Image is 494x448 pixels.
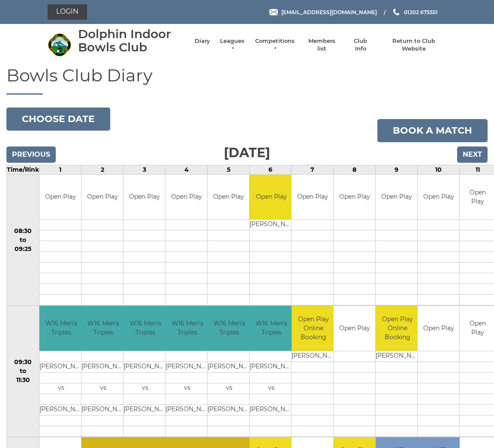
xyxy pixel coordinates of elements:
td: [PERSON_NAME] [123,361,167,372]
td: [PERSON_NAME] [250,361,293,372]
td: Time/Rink [7,165,39,174]
td: vs [81,383,125,394]
span: 01202 675551 [404,9,438,15]
td: Open Play [39,175,81,220]
td: vs [39,383,83,394]
a: Members list [304,37,339,53]
td: W16 Men's Triples [81,306,125,351]
td: Open Play Online Booking [376,306,419,351]
td: 3 [123,165,166,174]
input: Next [457,146,488,163]
a: Club Info [348,37,373,53]
a: Diary [195,37,210,45]
a: Login [48,4,87,20]
td: [PERSON_NAME] [208,361,251,372]
td: Open Play [208,175,249,220]
td: 4 [166,165,208,174]
td: Open Play [250,175,293,220]
td: [PERSON_NAME] [376,351,419,361]
td: W16 Men's Triples [123,306,167,351]
td: Open Play [334,306,375,351]
td: W16 Men's Triples [166,306,209,351]
td: [PERSON_NAME] [39,404,83,415]
td: 5 [208,165,250,174]
td: [PERSON_NAME] [250,404,293,415]
td: vs [123,383,167,394]
td: 1 [39,165,81,174]
td: [PERSON_NAME] [166,404,209,415]
a: Leagues [219,37,246,53]
td: Open Play [292,175,333,220]
td: Open Play [166,175,207,220]
td: W16 Men's Triples [250,306,293,351]
a: Phone us 01202 675551 [392,8,438,16]
td: [PERSON_NAME] [81,361,125,372]
a: Competitions [254,37,295,53]
a: Email [EMAIL_ADDRESS][DOMAIN_NAME] [269,8,377,16]
img: Email [269,9,278,15]
div: Dolphin Indoor Bowls Club [78,27,186,54]
td: W16 Men's Triples [208,306,251,351]
td: 6 [250,165,292,174]
td: 8 [334,165,376,174]
td: Open Play [334,175,375,220]
h1: Bowls Club Diary [6,66,488,95]
td: 2 [81,165,123,174]
td: [PERSON_NAME] [123,404,167,415]
td: Open Play [81,175,123,220]
td: 9 [376,165,418,174]
span: [EMAIL_ADDRESS][DOMAIN_NAME] [281,9,377,15]
td: Open Play [418,306,459,351]
img: Phone us [393,9,399,15]
td: [PERSON_NAME] [39,361,83,372]
input: Previous [6,146,56,163]
td: [PERSON_NAME] [292,351,335,361]
td: vs [208,383,251,394]
td: vs [166,383,209,394]
td: [PERSON_NAME] [250,220,293,230]
td: Open Play [418,175,459,220]
td: [PERSON_NAME] [208,404,251,415]
button: Choose date [6,108,110,131]
td: vs [250,383,293,394]
td: 08:30 to 09:25 [7,174,39,306]
td: 09:30 to 11:30 [7,306,39,437]
td: Open Play Online Booking [292,306,335,351]
td: 10 [418,165,460,174]
td: W16 Men's Triples [39,306,83,351]
td: 7 [292,165,334,174]
img: Dolphin Indoor Bowls Club [48,33,71,57]
td: Open Play [376,175,417,220]
td: [PERSON_NAME] [166,361,209,372]
a: Book a match [377,119,488,142]
a: Return to Club Website [382,37,446,53]
td: [PERSON_NAME] [81,404,125,415]
td: Open Play [123,175,165,220]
